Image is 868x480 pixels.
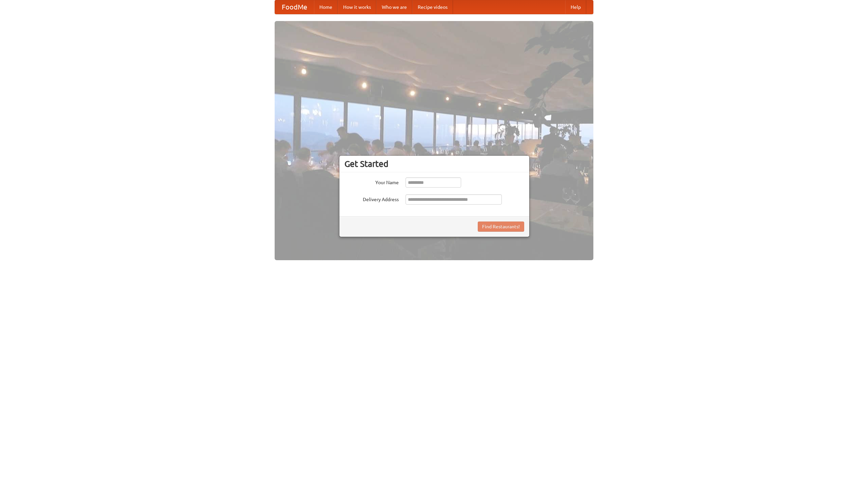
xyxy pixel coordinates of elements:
a: Recipe videos [412,0,453,14]
a: FoodMe [275,0,314,14]
a: How it works [338,0,376,14]
h3: Get Started [344,159,524,169]
label: Delivery Address [344,194,399,203]
button: Find Restaurants! [478,222,524,232]
label: Your Name [344,177,399,186]
a: Home [314,0,338,14]
a: Help [565,0,586,14]
a: Who we are [376,0,412,14]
